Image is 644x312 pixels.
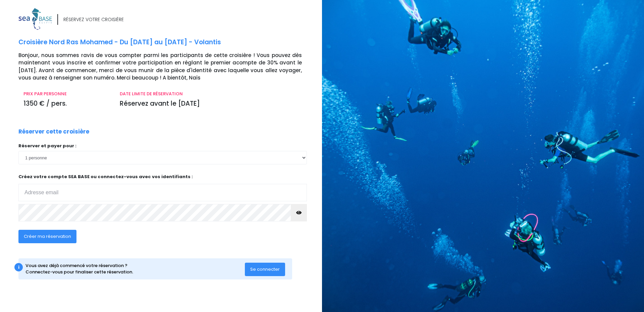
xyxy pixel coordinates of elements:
p: Réservez avant le [DATE] [120,99,302,109]
a: Se connecter [245,266,285,272]
p: Bonjour, nous sommes ravis de vous compter parmi les participants de cette croisière ! Vous pouve... [18,52,317,82]
span: Se connecter [250,266,280,272]
p: DATE LIMITE DE RÉSERVATION [120,91,302,97]
p: Réserver cette croisière [18,127,89,136]
div: i [14,263,23,271]
div: RÉSERVEZ VOTRE CROISIÈRE [63,16,124,23]
p: Réserver et payer pour : [18,143,307,149]
button: Se connecter [245,263,285,276]
span: Créer ma réservation [24,233,71,240]
p: Créez votre compte SEA BASE ou connectez-vous avec vos identifiants : [18,173,307,201]
div: Vous avez déjà commencé votre réservation ? Connectez-vous pour finaliser cette réservation. [25,262,245,275]
p: PRIX PAR PERSONNE [23,91,110,97]
button: Créer ma réservation [18,230,76,243]
p: Croisière Nord Ras Mohamed - Du [DATE] au [DATE] - Volantis [18,38,317,47]
img: logo_color1.png [18,8,52,30]
p: 1350 € / pers. [23,99,110,109]
input: Adresse email [18,184,307,201]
